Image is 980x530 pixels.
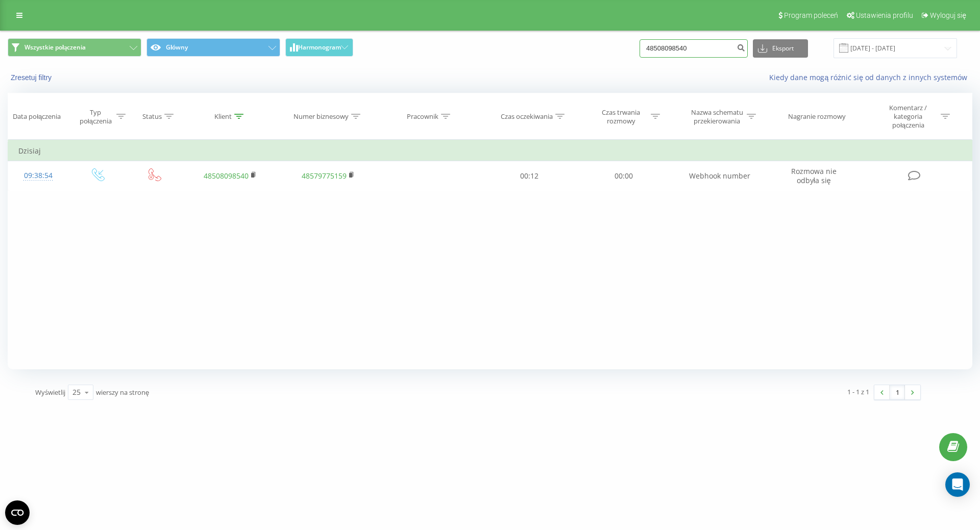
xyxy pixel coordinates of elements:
div: Pracownik [407,112,438,121]
span: Wyloguj się [930,11,966,19]
div: Typ połączenia [77,108,114,125]
td: Webhook number [671,161,769,191]
span: Ustawienia profilu [856,11,913,19]
div: Status [142,112,162,121]
div: 09:38:54 [18,166,58,186]
span: Wyświetlij [35,388,65,397]
div: Nagranie rozmowy [788,112,846,121]
button: Harmonogram [285,38,353,57]
button: Wszystkie połączenia [8,38,141,57]
td: 00:12 [482,161,576,191]
a: 48579775159 [302,171,347,181]
div: 1 - 1 z 1 [847,387,869,397]
button: Eksport [753,39,808,58]
div: Czas oczekiwania [501,112,553,121]
span: wierszy na stronę [96,388,149,397]
button: Open CMP widget [5,500,30,525]
div: Czas trwania rozmowy [594,108,648,125]
div: Komentarz / kategoria połączenia [878,104,938,130]
button: Główny [146,38,280,57]
a: 48508098540 [204,171,249,181]
span: Program poleceń [784,11,838,19]
div: Klient [214,112,232,121]
div: 25 [72,387,81,397]
span: Harmonogram [298,44,341,51]
div: Nazwa schematu przekierowania [690,108,744,125]
div: Open Intercom Messenger [945,472,970,497]
td: 00:00 [576,161,670,191]
a: 1 [890,385,905,399]
span: Wszystkie połączenia [24,43,86,52]
span: Rozmowa nie odbyła się [791,166,837,185]
input: Wyszukiwanie według numeru [640,39,748,58]
button: Zresetuj filtry [8,73,57,82]
td: Dzisiaj [8,141,972,161]
div: Numer biznesowy [293,112,349,121]
div: Data połączenia [13,112,61,121]
a: Kiedy dane mogą różnić się od danych z innych systemów [769,72,972,82]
